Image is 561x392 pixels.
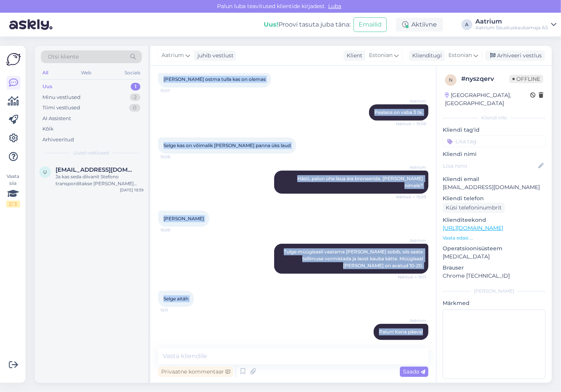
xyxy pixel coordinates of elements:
[462,19,472,30] div: A
[443,288,546,295] div: [PERSON_NAME]
[509,75,543,83] span: Offline
[284,249,424,268] span: Tulge müügisaali vaatama [PERSON_NAME] sobib, siis saate tellimuse vormistada ja laost kauba kätt...
[344,52,362,60] div: Klient
[43,169,47,175] span: u
[475,18,556,31] a: AatriumAatrium Sisustuskaubamaja AS
[396,194,426,200] span: Nähtud ✓ 15:09
[443,183,546,191] p: [EMAIL_ADDRESS][DOMAIN_NAME]
[326,3,344,10] span: Luba
[443,235,546,241] p: Vaata edasi ...
[369,51,393,60] span: Estonian
[449,77,453,83] span: n
[443,245,546,253] p: Operatsioonisüsteem
[397,238,426,243] span: Aatrium
[443,203,505,213] div: Küsi telefoninumbrit
[163,142,291,148] span: Selge kas on võimalik [PERSON_NAME] panna üks laud
[443,162,537,170] input: Lisa nimi
[448,51,472,60] span: Estonian
[123,68,142,78] div: Socials
[443,175,546,183] p: Kliendi email
[158,367,233,377] div: Privaatne kommentaar
[160,88,189,94] span: 15:07
[443,224,503,231] a: [URL][DOMAIN_NAME]
[443,216,546,224] p: Klienditeekond
[443,150,546,158] p: Kliendi nimi
[41,68,50,78] div: All
[160,307,189,313] span: 15:11
[163,216,204,221] span: [PERSON_NAME]
[396,121,426,127] span: Nähtud ✓ 15:08
[397,164,426,170] span: Aatrium
[42,94,81,101] div: Minu vestlused
[397,318,426,323] span: Aatrium
[397,98,426,104] span: Aatrium
[160,154,189,160] span: 15:08
[131,83,140,90] div: 1
[42,104,80,112] div: Tiimi vestlused
[130,94,140,101] div: 2
[379,329,423,335] span: Palun! Kena päeva!
[6,201,20,208] div: 2 / 3
[397,340,426,346] span: Nähtud ✓ 15:11
[443,136,546,147] input: Lisa tag
[409,52,442,60] div: Klienditugi
[56,173,143,187] div: Ja kas seda diivanit Stefono transporditakse [PERSON_NAME] võtmata tervelt?
[443,272,546,280] p: Chrome [TECHNICAL_ID]
[74,149,110,156] span: Uued vestlused
[129,104,140,112] div: 0
[6,173,20,208] div: Vaata siia
[42,115,71,122] div: AI Assistent
[443,126,546,134] p: Kliendi tag'id
[80,68,93,78] div: Web
[403,368,425,375] span: Saada
[6,52,21,67] img: Askly Logo
[264,20,350,29] div: Proovi tasuta juba täna:
[475,25,548,31] div: Aatrium Sisustuskaubamaja AS
[443,299,546,307] p: Märkmed
[56,166,136,173] span: urve.aare@gmail.com
[194,52,234,60] div: juhib vestlust
[162,51,184,60] span: Aatrium
[445,91,530,107] div: [GEOGRAPHIC_DATA], [GEOGRAPHIC_DATA]
[160,227,189,233] span: 15:09
[163,296,189,302] span: Selge aitäh
[42,136,74,144] div: Arhiveeritud
[485,50,545,61] div: Arhiveeri vestlus
[396,18,443,32] div: Aktiivne
[264,21,278,28] b: Uus!
[461,74,509,84] div: # nyszqerv
[397,274,426,280] span: Nähtud ✓ 15:11
[354,17,387,32] button: Emailid
[42,83,52,90] div: Uus
[443,253,546,261] p: [MEDICAL_DATA]
[163,76,266,82] span: [PERSON_NAME] ostma tulla kas on olemas
[443,114,546,121] div: Kliendi info
[120,187,143,193] div: [DATE] 19:39
[42,125,54,133] div: Kõik
[443,264,546,272] p: Brauser
[48,53,79,61] span: Otsi kliente
[475,18,548,25] div: Aatrium
[297,176,424,188] span: Hästi, palun ühe laua ära broneerida. [PERSON_NAME] nimele?
[443,194,546,203] p: Kliendi telefon
[374,109,423,115] span: Pealaos on vaba 3 tk.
